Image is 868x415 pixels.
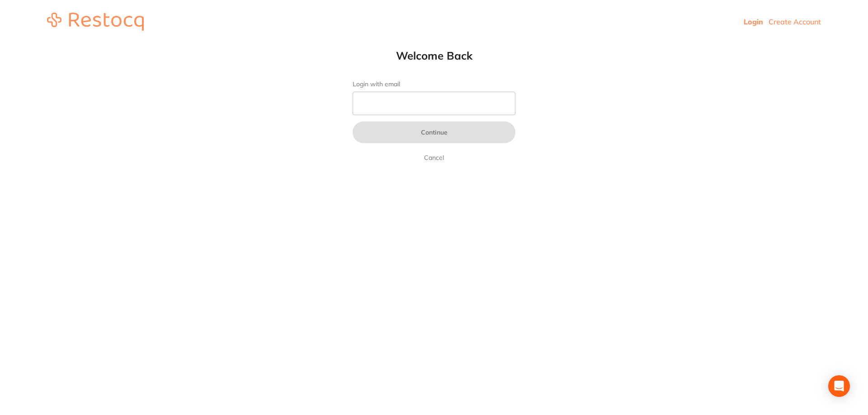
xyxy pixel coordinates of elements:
a: Create Account [769,17,821,26]
button: Continue [353,121,515,143]
h1: Welcome Back [335,49,533,62]
img: restocq_logo.svg [47,13,144,31]
a: Login [744,17,763,26]
div: Open Intercom Messenger [828,375,850,397]
a: Cancel [422,152,446,163]
label: Login with email [353,80,515,88]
